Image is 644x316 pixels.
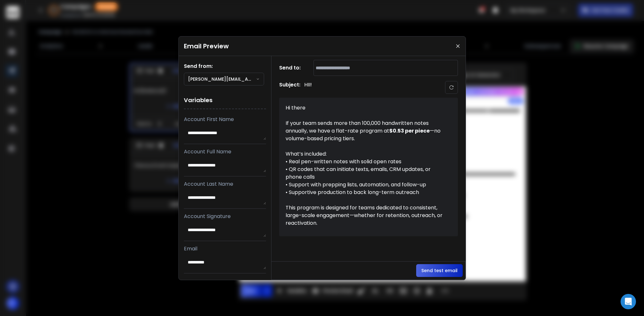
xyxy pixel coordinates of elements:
[184,92,266,109] h1: Variables
[184,148,266,156] p: Account Full Name
[184,180,266,188] p: Account Last Name
[184,213,266,220] p: Account Signature
[286,204,446,235] div: This program is designed for teams dedicated to consistent, large-scale engagement—whether for re...
[286,119,446,150] div: If your team sends more than 100,000 handwritten notes annually, we have a flat-rate program at —...
[304,81,312,94] p: HII!
[184,42,229,51] h1: Email Preview
[286,150,446,204] div: What’s included: • Real pen-written notes with solid open rates • QR codes that can initiate text...
[621,294,636,309] div: Open Intercom Messenger
[286,104,446,112] div: Hi there
[184,116,266,123] p: Account First Name
[279,64,305,72] h1: Send to:
[416,264,463,277] button: Send test email
[184,245,266,253] p: Email
[286,235,446,258] div: A monthly fee and signed agreement are necessary to secure this rate and reserve production resou...
[389,127,430,134] strong: $0.53 per piece
[188,76,256,82] p: [PERSON_NAME][EMAIL_ADDRESS][DOMAIN_NAME]
[184,62,266,70] h1: Send from:
[279,81,300,94] h1: Subject:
